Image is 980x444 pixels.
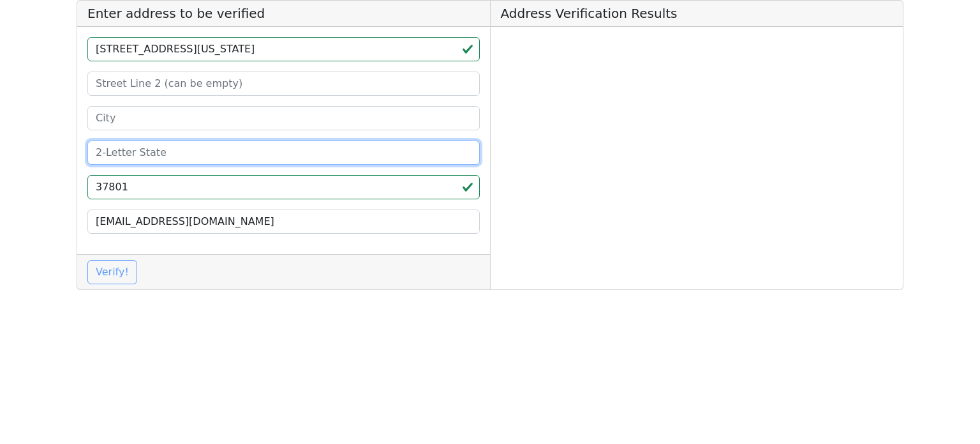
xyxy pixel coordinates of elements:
input: City [87,106,480,130]
input: Street Line 2 (can be empty) [87,72,480,96]
input: 2-Letter State [87,141,480,165]
input: Street Line 1 [87,37,480,61]
input: Your Email [87,210,480,234]
h5: Enter address to be verified [77,1,490,27]
h5: Address Verification Results [491,1,903,27]
input: ZIP code 5 or 5+4 [87,175,480,199]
